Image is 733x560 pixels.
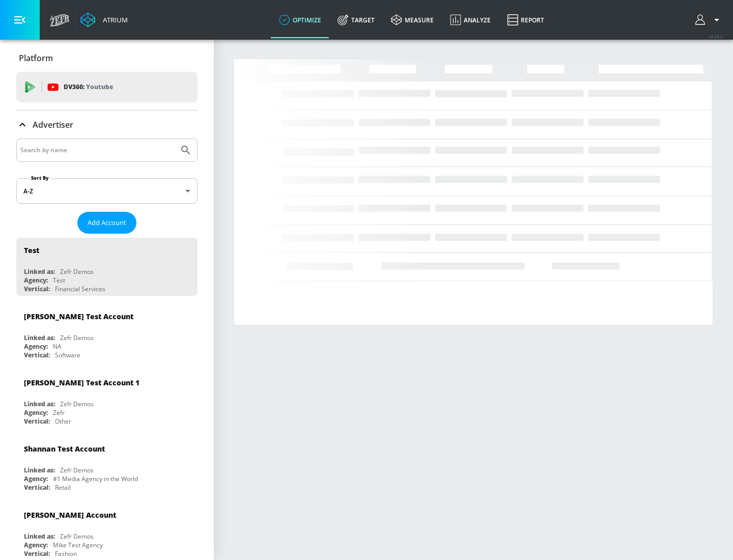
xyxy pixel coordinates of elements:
[271,2,329,38] a: optimize
[60,466,94,474] div: Zefr Demos
[24,444,105,454] div: Shannan Test Account
[24,245,39,255] div: Test
[16,238,198,296] div: TestLinked as:Zefr DemosAgency:TestVertical:Financial Services
[24,333,55,342] div: Linked as:
[24,342,48,351] div: Agency:
[19,52,53,64] p: Platform
[53,474,138,483] div: #1 Media Agency in the World
[24,510,116,520] div: [PERSON_NAME] Account
[77,212,136,234] button: Add Account
[24,267,55,276] div: Linked as:
[383,2,442,38] a: measure
[24,285,50,293] div: Vertical:
[55,417,71,426] div: Other
[24,312,133,321] div: [PERSON_NAME] Test Account
[86,81,113,92] p: Youtube
[24,417,50,426] div: Vertical:
[60,532,94,541] div: Zefr Demos
[55,351,80,359] div: Software
[24,378,139,387] div: [PERSON_NAME] Test Account 1
[442,2,499,38] a: Analyze
[24,474,48,483] div: Agency:
[709,34,723,39] span: v 4.25.2
[24,351,50,359] div: Vertical:
[60,400,94,408] div: Zefr Demos
[64,81,113,93] p: DV360:
[53,342,62,351] div: NA
[53,408,65,417] div: Zefr
[99,15,128,24] div: Atrium
[329,2,383,38] a: Target
[16,304,198,362] div: [PERSON_NAME] Test AccountLinked as:Zefr DemosAgency:NAVertical:Software
[16,44,198,72] div: Platform
[60,333,94,342] div: Zefr Demos
[24,400,55,408] div: Linked as:
[24,541,48,549] div: Agency:
[16,110,198,139] div: Advertiser
[16,436,198,494] div: Shannan Test AccountLinked as:Zefr DemosAgency:#1 Media Agency in the WorldVertical:Retail
[33,119,73,130] p: Advertiser
[16,72,198,102] div: DV360: Youtube
[80,12,128,27] a: Atrium
[24,276,48,285] div: Agency:
[499,2,552,38] a: Report
[55,549,77,558] div: Fashion
[88,217,126,229] span: Add Account
[24,549,50,558] div: Vertical:
[16,370,198,428] div: [PERSON_NAME] Test Account 1Linked as:Zefr DemosAgency:ZefrVertical:Other
[29,175,51,181] label: Sort By
[24,532,55,541] div: Linked as:
[24,466,55,474] div: Linked as:
[53,541,103,549] div: Mike Test Agency
[24,483,50,492] div: Vertical:
[55,483,71,492] div: Retail
[16,178,198,204] div: A-Z
[60,267,94,276] div: Zefr Demos
[53,276,65,285] div: Test
[24,408,48,417] div: Agency:
[55,285,105,293] div: Financial Services
[20,144,175,157] input: Search by name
